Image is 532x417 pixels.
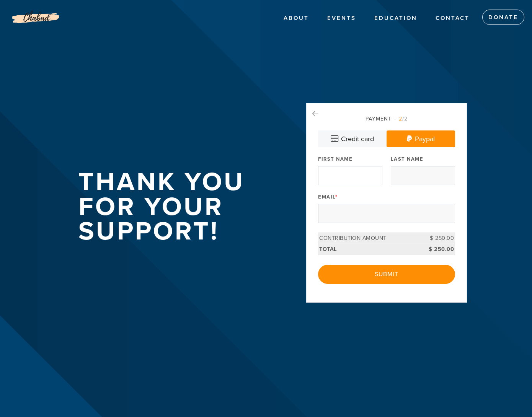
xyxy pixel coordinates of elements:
[369,11,423,26] a: EDUCATION
[318,194,338,200] label: Email
[421,233,455,244] td: $ 250.00
[387,130,455,147] a: Paypal
[278,11,315,26] a: ABOUT
[421,244,455,255] td: $ 250.00
[321,11,362,26] a: EVENTS
[318,244,421,255] td: Total
[399,116,402,122] span: 2
[318,233,421,244] td: Contribution Amount
[11,4,60,31] img: Logo%20without%20address_0.png
[318,156,352,163] label: First Name
[482,10,524,25] a: Donate
[394,116,408,122] span: /2
[318,130,387,147] a: Credit card
[78,170,281,244] h1: Thank you for your support!
[430,11,475,26] a: Contact
[318,115,455,123] div: Payment
[391,156,424,163] label: Last Name
[318,265,455,284] input: Submit
[335,194,338,200] span: This field is required.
